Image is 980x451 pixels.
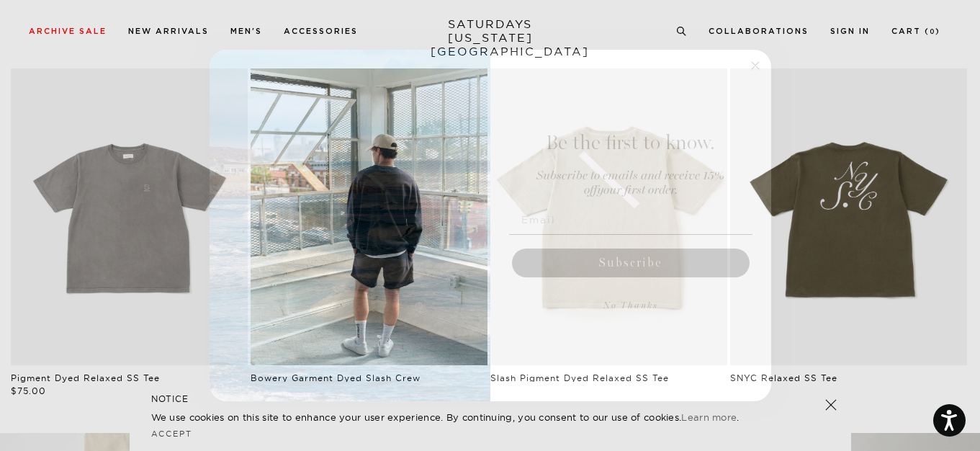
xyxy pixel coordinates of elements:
button: Subscribe [512,249,750,277]
span: off [584,184,597,197]
img: underline [509,234,752,235]
button: No Thanks [509,292,752,321]
span: your first order. [597,184,678,197]
span: Be the first to know. [546,130,715,155]
img: 125c788d-000d-4f3e-b05a-1b92b2a23ec9.jpeg [210,50,490,401]
span: Subscribe to emails and receive 15% [536,170,724,182]
input: Email [509,205,752,234]
button: Close dialog [747,57,764,74]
